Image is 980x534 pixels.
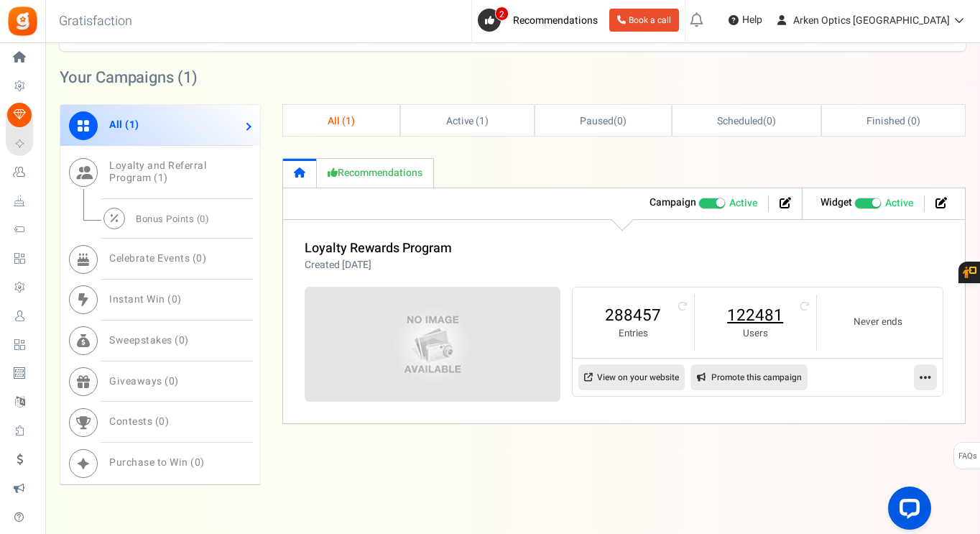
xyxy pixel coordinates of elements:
span: 0 [911,114,917,129]
span: Contests ( ) [109,414,169,429]
a: 288457 [587,304,680,327]
span: 1 [129,117,136,132]
img: Gratisfaction [6,5,39,37]
span: Sweepstakes ( ) [109,333,189,348]
span: 0 [159,414,165,429]
h2: Your Campaigns ( ) [60,70,198,85]
span: 2 [495,6,509,21]
span: All ( ) [328,114,355,129]
span: Active ( ) [446,114,489,129]
span: Scheduled [717,114,763,129]
span: Loyalty and Referral Program ( ) [109,158,206,185]
a: Loyalty Rewards Program [305,239,452,258]
small: Entries [587,327,680,341]
span: 0 [179,333,185,348]
span: Recommendations [513,13,598,28]
a: 122481 [709,304,802,327]
h3: Gratisfaction [43,7,148,36]
span: Active [885,196,913,211]
strong: Widget [820,195,852,210]
span: 1 [158,170,165,185]
span: Celebrate Events ( ) [109,251,206,266]
span: 0 [767,114,772,129]
li: Widget activated [810,195,925,212]
span: 0 [195,455,201,470]
span: Instant Win ( ) [109,292,182,307]
span: Paused [580,114,614,129]
a: 2 Recommendations [478,9,604,32]
span: 0 [169,374,175,389]
span: Giveaways ( ) [109,374,179,389]
span: 1 [183,66,192,89]
span: ( ) [717,114,775,129]
a: View on your website [578,364,685,390]
span: ( ) [580,114,627,129]
a: Book a call [609,9,679,32]
a: Help [723,9,768,32]
span: Bonus Points ( ) [136,212,209,226]
span: All ( ) [109,117,139,132]
strong: Campaign [650,195,696,210]
span: Arken Optics [GEOGRAPHIC_DATA] [793,13,950,28]
p: Created [DATE] [305,258,452,272]
span: Active [729,196,757,211]
span: 1 [479,114,485,129]
span: 0 [617,114,623,129]
a: Recommendations [317,158,434,188]
span: 0 [172,292,178,307]
span: FAQs [958,443,977,470]
span: 0 [196,251,203,266]
small: Users [709,327,802,341]
small: Never ends [831,316,925,329]
span: 1 [346,114,351,129]
a: Promote this campaign [690,364,808,390]
span: Purchase to Win ( ) [109,455,205,470]
span: Finished ( ) [866,114,920,129]
span: Help [739,13,762,27]
span: 0 [200,212,205,226]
